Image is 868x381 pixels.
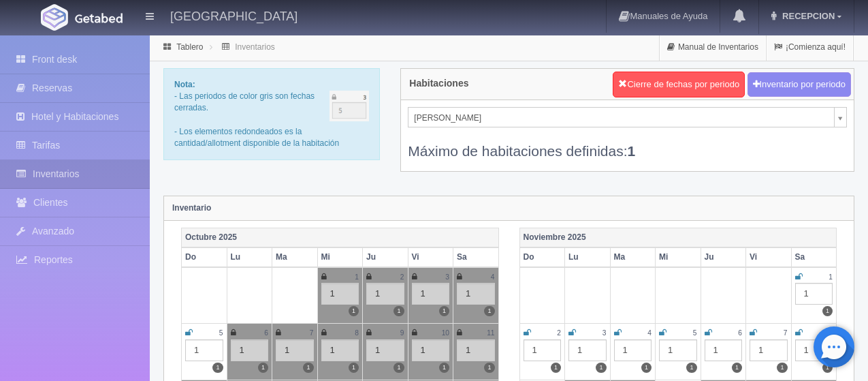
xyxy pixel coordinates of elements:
label: 1 [822,363,833,373]
th: Mi [317,247,363,267]
small: 6 [264,329,268,337]
label: 1 [777,363,787,373]
small: 1 [829,273,833,281]
th: Ma [272,247,318,267]
th: Ju [701,247,746,267]
th: Lu [565,247,611,267]
div: 1 [659,339,697,361]
label: 1 [349,363,359,373]
div: 1 [705,339,743,361]
div: 1 [412,283,450,305]
a: Manual de Inventarios [660,34,766,61]
small: 10 [442,329,449,337]
label: 1 [258,363,268,373]
small: 2 [400,273,404,281]
small: 5 [693,329,697,337]
h4: [GEOGRAPHIC_DATA] [170,7,298,24]
a: ¡Comienza aquí! [767,34,853,61]
div: 1 [795,339,833,361]
a: [PERSON_NAME] [408,107,847,127]
label: 1 [641,363,652,373]
div: Máximo de habitaciones definidas: [408,127,847,161]
th: Ju [363,247,408,267]
a: Tablero [176,42,203,52]
div: 1 [276,339,314,361]
img: Getabed [41,4,68,31]
div: 1 [750,339,788,361]
label: 1 [596,363,606,373]
div: 1 [614,339,652,361]
label: 1 [484,306,494,316]
strong: Inventario [172,203,211,213]
b: Nota: [174,80,195,89]
th: Sa [791,247,837,267]
div: 1 [321,283,359,305]
small: 3 [445,273,449,281]
label: 1 [822,306,833,316]
label: 1 [393,306,404,316]
small: 4 [491,273,495,281]
span: RECEPCION [779,11,835,21]
div: - Las periodos de color gris son fechas cerradas. - Los elementos redondeados es la cantidad/allo... [163,68,380,160]
label: 1 [349,306,359,316]
small: 8 [355,329,359,337]
th: Do [182,247,227,267]
small: 3 [602,329,607,337]
th: Octubre 2025 [182,228,499,247]
small: 4 [647,329,652,337]
th: Sa [453,247,499,267]
button: Cierre de fechas por periodo [613,72,745,97]
div: 1 [457,283,495,305]
div: 1 [795,283,833,305]
img: Getabed [75,13,123,23]
th: Do [519,247,565,267]
th: Lu [227,247,272,267]
th: Vi [746,247,792,267]
th: Noviembre 2025 [519,228,837,247]
b: 1 [628,143,636,159]
div: 1 [457,339,495,361]
div: 1 [321,339,359,361]
div: 1 [185,339,223,361]
div: 1 [366,283,404,305]
div: 1 [568,339,607,361]
label: 1 [212,363,223,373]
small: 11 [487,329,494,337]
span: [PERSON_NAME] [414,108,829,128]
label: 1 [303,363,313,373]
th: Ma [610,247,656,267]
div: 1 [412,339,450,361]
small: 5 [219,329,223,337]
h4: Habitaciones [409,78,468,89]
a: Inventarios [235,42,275,52]
small: 7 [310,329,314,337]
div: 1 [366,339,404,361]
label: 1 [484,363,494,373]
small: 7 [784,329,788,337]
small: 1 [355,273,359,281]
div: 1 [231,339,269,361]
small: 9 [400,329,404,337]
label: 1 [551,363,561,373]
img: cutoff.png [329,91,370,121]
label: 1 [686,363,696,373]
th: Mi [656,247,701,267]
label: 1 [439,363,449,373]
th: Vi [408,247,453,267]
label: 1 [393,363,404,373]
label: 1 [732,363,742,373]
small: 6 [738,329,742,337]
label: 1 [439,306,449,316]
div: 1 [524,339,562,361]
button: Inventario por periodo [748,72,851,97]
small: 2 [557,329,561,337]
